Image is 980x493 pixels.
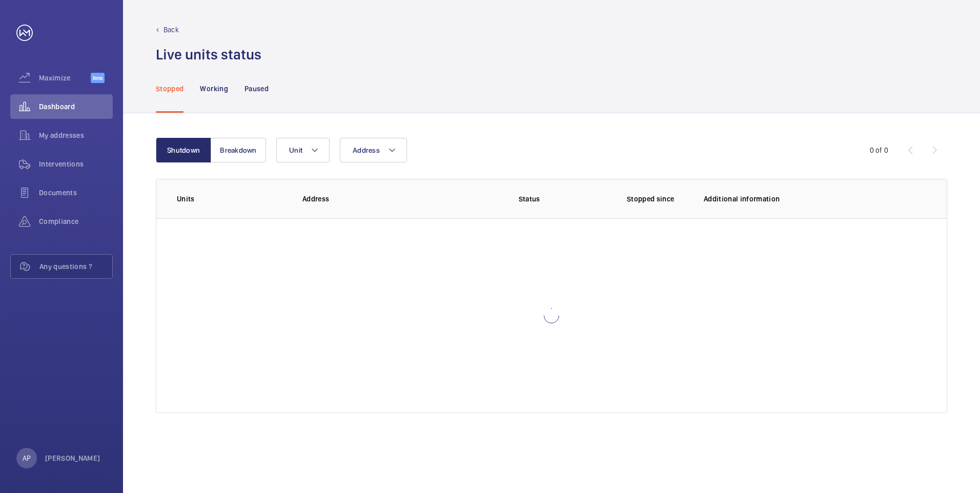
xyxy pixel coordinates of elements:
p: Working [200,84,228,94]
p: AP [23,453,31,463]
span: Compliance [39,216,113,227]
p: Status [455,194,603,204]
p: Back [164,25,179,35]
span: Dashboard [39,101,113,112]
p: Address [302,194,448,204]
button: Address [340,138,407,162]
p: Paused [244,84,269,94]
span: Address [353,146,380,154]
button: Unit [276,138,330,162]
p: Additional information [704,194,926,204]
p: Stopped [156,84,183,94]
span: My addresses [39,130,113,140]
span: Beta [91,73,105,83]
div: 0 of 0 [870,145,888,155]
span: Maximize [39,73,91,83]
span: Interventions [39,159,113,169]
button: Shutdown [156,138,211,162]
p: Stopped since [627,194,687,204]
button: Breakdown [211,138,266,162]
span: Documents [39,188,113,198]
span: Unit [289,146,302,154]
p: [PERSON_NAME] [45,453,100,463]
span: Any questions ? [39,261,112,272]
p: Units [177,194,286,204]
h1: Live units status [156,45,261,64]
